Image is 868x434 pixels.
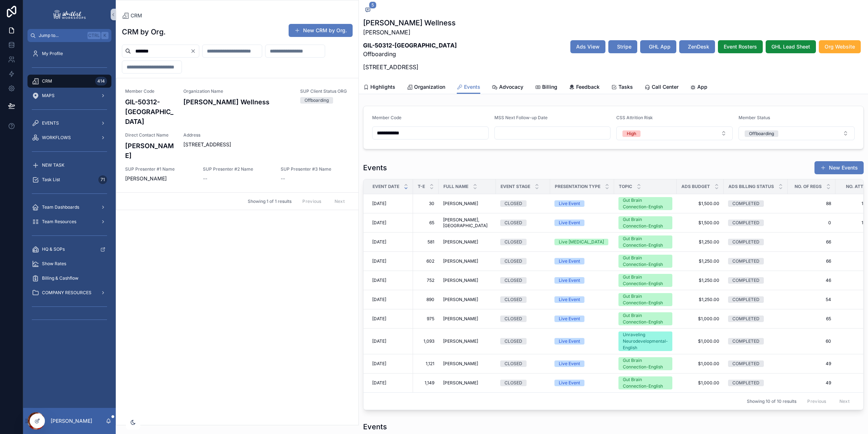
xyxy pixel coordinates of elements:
a: [PERSON_NAME] [443,201,492,206]
span: SUP Presenter #3 Name [281,166,350,172]
a: Events [457,80,480,94]
div: Gut Brain Connection-English [623,235,668,249]
div: Unraveling Neurodevelopmental-English [623,331,668,351]
span: $1,000.00 [681,338,719,344]
div: COMPLETED [732,360,759,367]
button: Stripe [608,40,637,53]
a: Team Resources [27,215,111,228]
a: 1,093 [417,338,434,344]
span: ZenDesk [688,43,709,50]
a: [DATE] [372,258,409,264]
span: App [697,83,707,91]
span: [DATE] [372,361,386,367]
a: [PERSON_NAME] [443,338,492,344]
div: Live Event [559,296,580,303]
span: NEW TASK [42,162,64,168]
span: 5 [369,1,376,9]
div: CLOSED [505,360,522,367]
a: 1,121 [417,361,434,367]
span: Member Code [372,115,401,120]
span: Team Dashboards [42,204,79,210]
span: Events [464,83,480,91]
a: $1,250.00 [681,258,719,264]
a: [DATE] [372,220,409,226]
a: Live Event [554,258,610,264]
span: 752 [417,277,434,283]
a: 581 [417,239,434,245]
div: COMPLETED [732,220,759,226]
span: Full Name [443,184,468,189]
div: Live Event [559,338,580,345]
span: SUP Presenter #1 Name [125,166,194,172]
h1: Events [363,163,387,173]
div: Gut Brain Connection-English [623,255,668,268]
div: COMPLETED [732,239,759,245]
div: CLOSED [505,200,522,207]
span: Member Status [739,115,770,120]
a: [PERSON_NAME] [443,239,492,245]
a: CLOSED [500,200,546,207]
div: CLOSED [505,316,522,322]
a: CLOSED [500,277,546,284]
a: 0 [792,220,831,226]
a: $1,000.00 [681,380,719,386]
div: Live Event [559,360,580,367]
span: [PERSON_NAME] [443,201,478,206]
div: 71 [98,175,107,184]
span: SUP Client Status ORG [300,88,350,94]
a: Gut Brain Connection-English [618,357,672,370]
span: $1,000.00 [681,361,719,367]
span: 890 [417,297,434,302]
span: [DATE] [372,239,386,245]
div: Gut Brain Connection-English [623,312,668,325]
a: $1,250.00 [681,297,719,302]
a: Live Event [554,360,610,367]
a: [PERSON_NAME] [443,380,492,386]
div: Live Event [559,380,580,386]
a: $1,250.00 [681,239,719,245]
a: [PERSON_NAME] [443,277,492,283]
img: App logo [52,9,87,20]
span: [PERSON_NAME] [443,380,478,386]
a: Live Event [554,296,610,303]
a: Unraveling Neurodevelopmental-English [618,331,672,351]
a: CRM414 [27,75,111,88]
a: WORKFLOWS [27,131,111,144]
a: Gut Brain Connection-English [618,274,672,287]
span: $1,500.00 [681,201,719,206]
a: CLOSED [500,338,546,345]
a: COMPLETED [728,338,783,345]
a: COMPLETED [728,380,783,386]
a: 975 [417,316,434,322]
a: Member CodeGIL-50312-[GEOGRAPHIC_DATA]Organization Name[PERSON_NAME] WellnessSUP Client Status OR... [116,78,358,192]
div: High [627,130,636,137]
div: COMPLETED [732,316,759,322]
a: CLOSED [500,296,546,303]
button: New CRM by Org. [289,24,353,37]
span: [PERSON_NAME] [443,239,478,245]
div: Gut Brain Connection-English [623,357,668,370]
a: Task List71 [27,173,111,186]
span: MSS Next Follow-up Date [494,115,548,120]
h4: [PERSON_NAME] [125,141,175,160]
span: EVENTS [42,120,59,126]
a: COMPLETED [728,220,783,226]
a: Live Event [554,200,610,207]
span: 49 [792,361,831,367]
a: 60 [792,338,831,344]
a: 65 [417,220,434,226]
a: Live Event [554,380,610,386]
span: 46 [792,277,831,283]
a: 49 [792,380,831,386]
span: 1,149 [417,380,434,386]
span: [PERSON_NAME] [443,258,478,264]
span: [PERSON_NAME] [443,277,478,283]
div: COMPLETED [732,338,759,345]
span: 66 [792,239,831,245]
a: [PERSON_NAME] [443,361,492,367]
a: Team Dashboards [27,201,111,214]
a: Live Event [554,316,610,322]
